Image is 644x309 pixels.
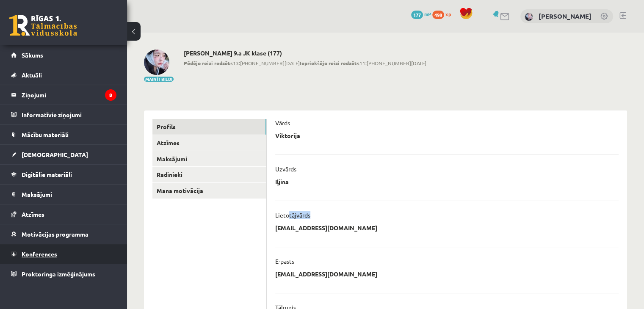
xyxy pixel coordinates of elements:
[184,60,233,66] b: Pēdējo reizi redzēts
[105,89,116,101] i: 8
[22,210,44,218] span: Atzīmes
[432,11,444,19] span: 498
[11,45,116,65] a: Sākums
[184,59,426,67] span: 13:[PHONE_NUMBER][DATE] 11:[PHONE_NUMBER][DATE]
[184,50,426,57] h2: [PERSON_NAME] 9.a JK klase (177)
[525,13,533,21] img: Viktorija Iļjina
[11,224,116,244] a: Motivācijas programma
[11,264,116,284] a: Proktoringa izmēģinājums
[144,77,174,82] button: Mainīt bildi
[11,185,116,204] a: Maksājumi
[11,244,116,264] a: Konferences
[152,119,266,135] a: Profils
[275,211,310,219] p: Lietotājvārds
[22,51,43,59] span: Sākums
[11,65,116,85] a: Aktuāli
[411,11,431,17] a: 177 mP
[275,165,296,173] p: Uzvārds
[152,151,266,167] a: Maksājumi
[22,85,116,105] legend: Ziņojumi
[275,224,377,232] p: [EMAIL_ADDRESS][DOMAIN_NAME]
[275,178,289,185] p: Iļjina
[11,165,116,184] a: Digitālie materiāli
[9,15,77,36] a: Rīgas 1. Tālmācības vidusskola
[22,105,116,124] legend: Informatīvie ziņojumi
[275,270,377,278] p: [EMAIL_ADDRESS][DOMAIN_NAME]
[411,11,423,19] span: 177
[11,85,116,105] a: Ziņojumi8
[144,50,169,75] img: Viktorija Iļjina
[424,11,431,17] span: mP
[539,12,591,20] a: [PERSON_NAME]
[445,11,451,17] span: xp
[275,119,290,127] p: Vārds
[22,270,95,278] span: Proktoringa izmēģinājums
[22,250,57,258] span: Konferences
[22,131,69,138] span: Mācību materiāli
[22,230,88,238] span: Motivācijas programma
[11,105,116,124] a: Informatīvie ziņojumi
[11,125,116,144] a: Mācību materiāli
[22,171,72,178] span: Digitālie materiāli
[22,151,88,158] span: [DEMOGRAPHIC_DATA]
[22,71,42,79] span: Aktuāli
[22,185,116,204] legend: Maksājumi
[300,60,359,66] b: Iepriekšējo reizi redzēts
[275,257,294,265] p: E-pasts
[275,132,300,139] p: Viktorija
[11,204,116,224] a: Atzīmes
[152,167,266,182] a: Radinieki
[152,183,266,199] a: Mana motivācija
[432,11,455,17] a: 498 xp
[11,145,116,164] a: [DEMOGRAPHIC_DATA]
[152,135,266,151] a: Atzīmes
